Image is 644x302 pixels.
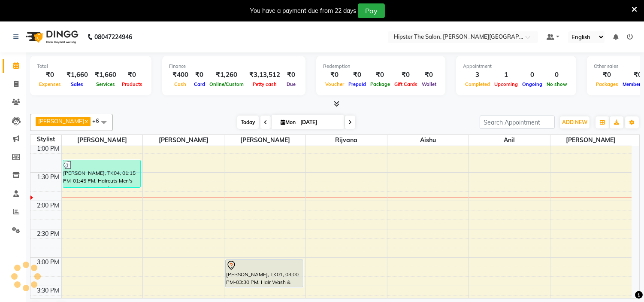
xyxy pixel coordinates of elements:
[323,70,346,80] div: ₹0
[392,81,420,87] span: Gift Cards
[346,81,368,87] span: Prepaid
[36,258,61,267] div: 3:00 PM
[192,70,207,80] div: ₹0
[550,135,632,146] span: [PERSON_NAME]
[120,70,145,80] div: ₹0
[63,160,140,187] div: [PERSON_NAME], TK04, 01:15 PM-01:45 PM, Haircuts Men's Haircut - Senior Stylist
[226,260,303,287] div: [PERSON_NAME], TK01, 03:00 PM-03:30 PM, Hair Wash & Blast Dry Keratin Hair Wash & Blast Dry - Wom...
[420,70,438,80] div: ₹0
[463,63,569,70] div: Appointment
[250,6,356,15] div: You have a payment due from 22 days
[358,3,385,18] button: Pay
[207,70,246,80] div: ₹1,260
[62,135,143,146] span: [PERSON_NAME]
[463,81,492,87] span: Completed
[36,144,61,153] div: 1:00 PM
[594,81,620,87] span: Packages
[562,119,587,125] span: ADD NEW
[387,135,469,146] span: aishu
[92,117,106,124] span: +6
[30,135,61,144] div: Stylist
[94,25,132,49] b: 08047224946
[480,116,555,129] input: Search Appointment
[368,81,392,87] span: Package
[37,70,63,80] div: ₹0
[224,135,305,146] span: [PERSON_NAME]
[172,81,189,87] span: Cash
[298,116,341,129] input: 2025-09-01
[392,70,420,80] div: ₹0
[520,70,544,80] div: 0
[251,81,279,87] span: Petty cash
[469,135,550,146] span: anil
[492,70,520,80] div: 1
[278,119,298,125] span: Mon
[84,118,88,125] a: x
[594,70,620,80] div: ₹0
[94,81,117,87] span: Services
[192,81,207,87] span: Card
[37,81,63,87] span: Expenses
[284,81,298,87] span: Due
[36,286,61,295] div: 3:30 PM
[36,229,61,238] div: 2:30 PM
[120,81,145,87] span: Products
[420,81,438,87] span: Wallet
[37,63,145,70] div: Total
[544,81,569,87] span: No show
[22,25,81,49] img: logo
[323,81,346,87] span: Voucher
[91,70,120,80] div: ₹1,660
[143,135,224,146] span: [PERSON_NAME]
[36,173,61,182] div: 1:30 PM
[63,70,91,80] div: ₹1,660
[207,81,246,87] span: Online/Custom
[237,116,259,129] span: Today
[69,81,86,87] span: Sales
[169,63,299,70] div: Finance
[38,118,84,125] span: [PERSON_NAME]
[323,63,438,70] div: Redemption
[368,70,392,80] div: ₹0
[492,81,520,87] span: Upcoming
[544,70,569,80] div: 0
[560,116,590,128] button: ADD NEW
[36,201,61,210] div: 2:00 PM
[520,81,544,87] span: Ongoing
[346,70,368,80] div: ₹0
[169,70,192,80] div: ₹400
[306,135,387,146] span: rijvana
[246,70,284,80] div: ₹3,13,512
[284,70,299,80] div: ₹0
[463,70,492,80] div: 3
